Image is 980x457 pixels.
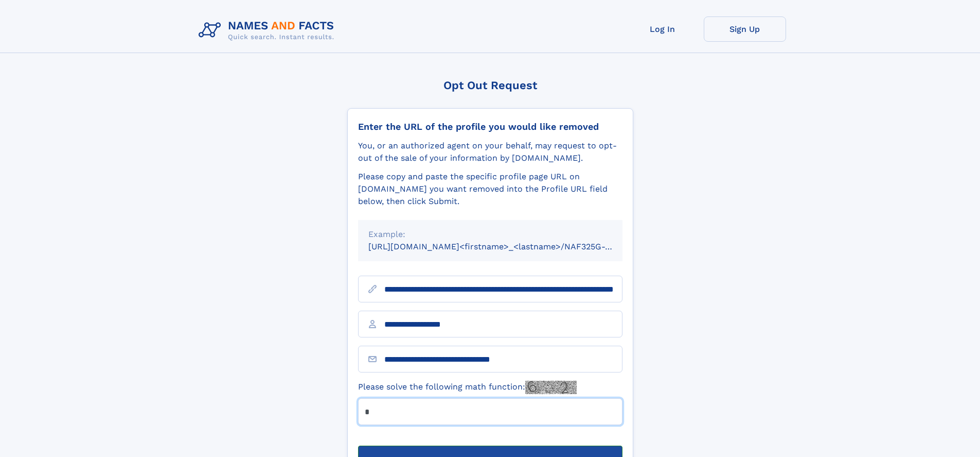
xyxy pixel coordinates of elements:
[621,16,704,42] a: Log In
[704,16,786,42] a: Sign Up
[358,381,577,394] label: Please solve the following math function:
[368,228,612,241] div: Example:
[194,16,343,44] img: Logo Names and Facts
[358,140,622,164] div: You, or an authorized agent on your behalf, may request to opt-out of the sale of your informatio...
[368,242,642,251] small: [URL][DOMAIN_NAME]<firstname>_<lastname>/NAF325G-xxxxxxxx
[358,171,622,208] div: Please copy and paste the specific profile page URL on [DOMAIN_NAME] you want removed into the Pr...
[347,79,633,92] div: Opt Out Request
[358,121,622,132] div: Enter the URL of the profile you would like removed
